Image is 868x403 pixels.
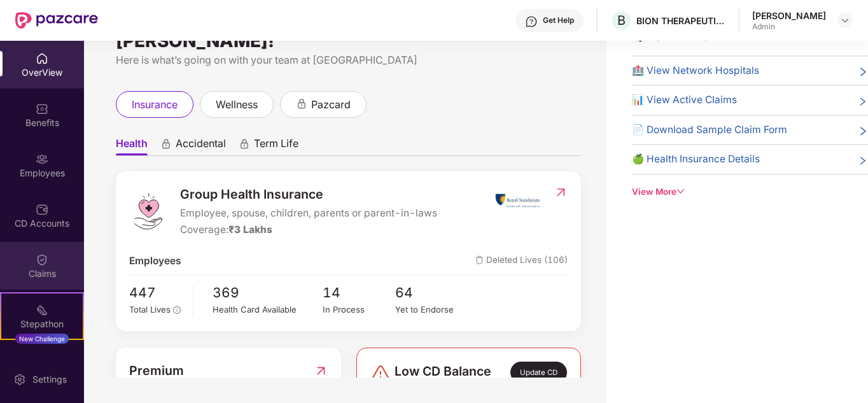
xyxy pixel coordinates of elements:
[129,253,181,269] span: Employees
[395,362,491,383] span: Low CD Balance
[254,137,298,155] span: Term Life
[395,303,468,316] div: Yet to Endorse
[617,13,626,28] span: B
[129,304,171,315] span: Total Lives
[323,282,396,303] span: 14
[15,12,98,29] img: New Pazcare Logo
[543,15,574,25] div: Get Help
[632,122,787,138] span: 📄 Download Sample Claim Form
[36,253,48,266] img: svg+xml;base64,PHN2ZyBpZD0iQ2xhaW0iIHhtbG5zPSJodHRwOi8vd3d3LnczLm9yZy8yMDAwL3N2ZyIgd2lkdGg9IjIwIi...
[475,253,568,269] span: Deleted Lives (106)
[13,373,26,386] img: svg+xml;base64,PHN2ZyBpZD0iU2V0dGluZy0yMHgyMCIgeG1sbnM9Imh0dHA6Ly93d3cudzMub3JnLzIwMDAvc3ZnIiB3aW...
[129,282,184,303] span: 447
[858,66,868,78] span: right
[632,92,737,108] span: 📊 View Active Claims
[323,303,396,316] div: In Process
[1,318,83,330] div: Stepathon
[636,15,725,27] div: BION THERAPEUTICS ([GEOGRAPHIC_DATA]) PRIVATE LIMITED
[858,125,868,138] span: right
[180,185,437,204] span: Group Health Insurance
[228,223,272,236] span: ₹3 Lakhs
[510,362,567,383] div: Update CD
[632,152,760,167] span: 🍏 Health Insurance Details
[395,282,468,303] span: 64
[314,361,328,381] img: RedirectIcon
[132,97,178,113] span: insurance
[632,185,868,199] div: View More
[29,373,71,386] div: Settings
[213,303,322,316] div: Health Card Available
[129,192,167,230] img: logo
[858,154,868,167] span: right
[752,10,826,22] div: [PERSON_NAME]
[129,361,184,381] span: Premium
[36,52,48,65] img: svg+xml;base64,PHN2ZyBpZD0iSG9tZSIgeG1sbnM9Imh0dHA6Ly93d3cudzMub3JnLzIwMDAvc3ZnIiB3aWR0aD0iMjAiIG...
[36,103,48,115] img: svg+xml;base64,PHN2ZyBpZD0iQmVuZWZpdHMiIHhtbG5zPSJodHRwOi8vd3d3LnczLm9yZy8yMDAwL3N2ZyIgd2lkdGg9Ij...
[116,25,581,46] div: Welcome back, [GEOGRAPHIC_DATA][PERSON_NAME]!
[216,97,258,113] span: wellness
[840,15,850,25] img: svg+xml;base64,PHN2ZyBpZD0iRHJvcGRvd24tMzJ4MzIiIHhtbG5zPSJodHRwOi8vd3d3LnczLm9yZy8yMDAwL3N2ZyIgd2...
[36,203,48,216] img: svg+xml;base64,PHN2ZyBpZD0iQ0RfQWNjb3VudHMiIGRhdGEtbmFtZT0iQ0QgQWNjb3VudHMiIHhtbG5zPSJodHRwOi8vd3...
[494,185,542,216] img: insurerIcon
[173,306,181,314] span: info-circle
[296,98,307,110] div: animation
[160,138,172,150] div: animation
[36,304,48,316] img: svg+xml;base64,PHN2ZyB4bWxucz0iaHR0cDovL3d3dy53My5vcmcvMjAwMC9zdmciIHdpZHRoPSIyMSIgaGVpZ2h0PSIyMC...
[239,138,250,150] div: animation
[116,52,581,68] div: Here is what’s going on with your team at [GEOGRAPHIC_DATA]
[554,186,568,199] img: RedirectIcon
[15,334,69,344] div: New Challenge
[176,137,226,155] span: Accidental
[180,222,437,237] div: Coverage:
[752,22,826,32] div: Admin
[370,363,391,383] img: svg+xml;base64,PHN2ZyBpZD0iRGFuZ2VyLTMyeDMyIiB4bWxucz0iaHR0cDovL3d3dy53My5vcmcvMjAwMC9zdmciIHdpZH...
[525,15,538,28] img: svg+xml;base64,PHN2ZyBpZD0iSGVscC0zMngzMiIgeG1sbnM9Imh0dHA6Ly93d3cudzMub3JnLzIwMDAvc3ZnIiB3aWR0aD...
[36,354,48,367] img: svg+xml;base64,PHN2ZyBpZD0iRW5kb3JzZW1lbnRzIiB4bWxucz0iaHR0cDovL3d3dy53My5vcmcvMjAwMC9zdmciIHdpZH...
[475,256,484,264] img: deleteIcon
[116,137,148,155] span: Health
[36,153,48,166] img: svg+xml;base64,PHN2ZyBpZD0iRW1wbG95ZWVzIiB4bWxucz0iaHR0cDovL3d3dy53My5vcmcvMjAwMC9zdmciIHdpZHRoPS...
[858,95,868,108] span: right
[676,187,685,196] span: down
[180,206,437,221] span: Employee, spouse, children, parents or parent-in-laws
[632,63,759,78] span: 🏥 View Network Hospitals
[311,97,351,113] span: pazcard
[213,282,322,303] span: 369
